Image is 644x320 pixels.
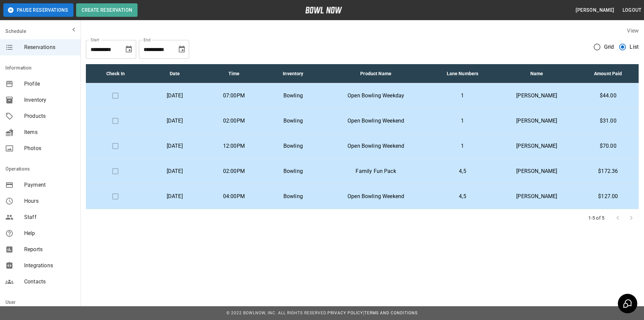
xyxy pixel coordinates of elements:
[327,311,363,315] a: Privacy Policy
[269,192,318,200] p: Bowling
[24,278,75,286] span: Contacts
[328,167,424,175] p: Family Fun Pack
[501,167,572,175] p: [PERSON_NAME]
[204,64,264,83] th: Time
[627,28,639,34] label: View
[86,64,145,83] th: Check In
[24,128,75,136] span: Items
[583,167,633,175] p: $172.36
[501,92,572,100] p: [PERSON_NAME]
[3,3,73,17] button: Pause Reservations
[24,213,75,221] span: Staff
[269,142,318,150] p: Bowling
[434,92,491,100] p: 1
[76,3,138,17] button: Create Reservation
[328,92,424,100] p: Open Bowling Weekday
[269,167,318,175] p: Bowling
[210,192,258,200] p: 04:00PM
[604,43,614,51] span: Grid
[583,192,633,200] p: $127.00
[323,64,429,83] th: Product Name
[269,92,318,100] p: Bowling
[328,192,424,200] p: Open Bowling Weekend
[24,96,75,104] span: Inventory
[630,43,639,51] span: List
[434,167,491,175] p: 4,5
[501,117,572,125] p: [PERSON_NAME]
[145,64,205,83] th: Date
[434,192,491,200] p: 4,5
[210,142,258,150] p: 12:00PM
[583,117,633,125] p: $31.00
[588,215,604,221] p: 1-5 of 5
[24,245,75,254] span: Reports
[24,181,75,189] span: Payment
[305,7,342,13] img: logo
[151,167,199,175] p: [DATE]
[501,192,572,200] p: [PERSON_NAME]
[269,117,318,125] p: Bowling
[328,142,424,150] p: Open Bowling Weekend
[620,4,644,16] button: Logout
[496,64,578,83] th: Name
[429,64,496,83] th: Lane Numbers
[501,142,572,150] p: [PERSON_NAME]
[210,117,258,125] p: 02:00PM
[24,229,75,237] span: Help
[434,142,491,150] p: 1
[151,92,199,100] p: [DATE]
[226,311,327,315] span: © 2022 BowlNow, Inc. All Rights Reserved.
[24,43,75,51] span: Reservations
[578,64,639,83] th: Amount Paid
[210,167,258,175] p: 02:00PM
[434,117,491,125] p: 1
[24,112,75,120] span: Products
[583,142,633,150] p: $70.00
[264,64,323,83] th: Inventory
[583,92,633,100] p: $44.00
[210,92,258,100] p: 07:00PM
[24,262,75,270] span: Integrations
[573,4,617,16] button: [PERSON_NAME]
[24,80,75,88] span: Profile
[151,192,199,200] p: [DATE]
[151,142,199,150] p: [DATE]
[364,311,418,315] a: Terms and Conditions
[122,43,136,56] button: Choose date, selected date is Aug 27, 2025
[24,197,75,205] span: Hours
[151,117,199,125] p: [DATE]
[328,117,424,125] p: Open Bowling Weekend
[24,144,75,152] span: Photos
[175,43,189,56] button: Choose date, selected date is Aug 31, 2025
